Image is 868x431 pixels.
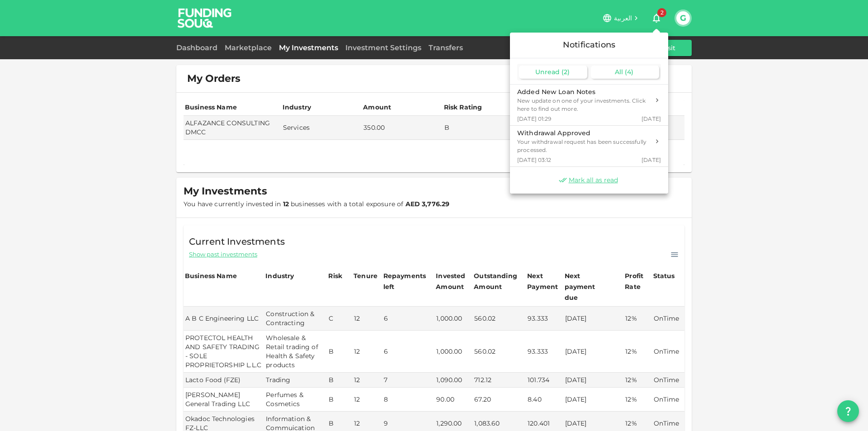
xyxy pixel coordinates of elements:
span: [DATE] [642,156,661,164]
span: Notifications [563,40,615,50]
span: [DATE] 03:12 [517,156,552,164]
span: [DATE] [642,115,661,123]
span: ( 2 ) [561,68,570,76]
span: ( 4 ) [625,68,633,76]
div: Added New Loan Notes [517,87,650,97]
span: Unread [535,68,560,76]
div: New update on one of your investments. Click here to find out more. [517,97,650,113]
span: All [615,68,623,76]
span: [DATE] 01:29 [517,115,552,123]
div: Your withdrawal request has been successfully processed. [517,138,650,154]
span: Mark all as read [569,176,618,185]
div: Withdrawal Approved [517,128,650,138]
